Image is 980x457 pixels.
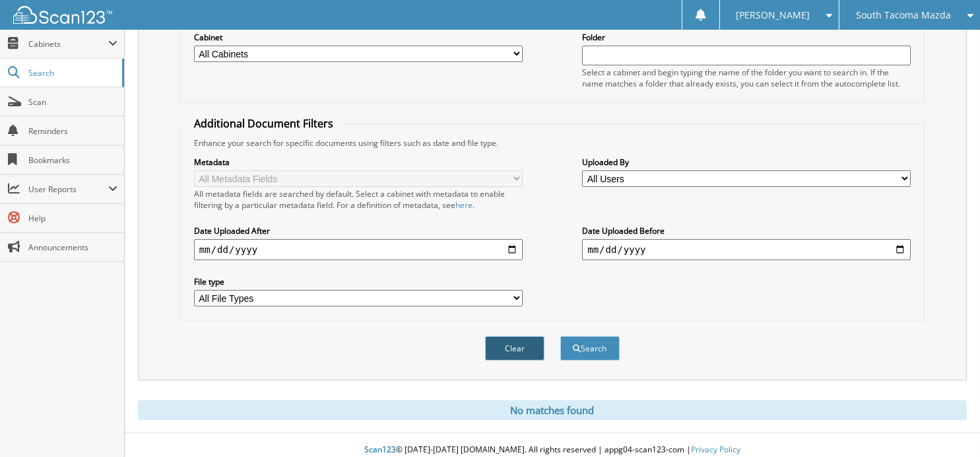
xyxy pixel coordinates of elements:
[364,444,396,455] span: Scan123
[194,239,523,260] input: start
[914,394,980,457] iframe: Chat Widget
[187,137,917,149] div: Enhance your search for specific documents using filters such as date and file type.
[485,336,544,361] button: Clear
[194,276,523,287] label: File type
[582,225,911,236] label: Date Uploaded Before
[28,242,117,253] span: Announcements
[455,199,473,211] a: here
[187,116,340,131] legend: Additional Document Filters
[856,11,951,19] span: South Tacoma Mazda
[582,32,911,43] label: Folder
[28,67,115,79] span: Search
[13,6,112,24] img: scan123-logo-white.svg
[194,225,523,236] label: Date Uploaded After
[28,38,108,50] span: Cabinets
[28,184,108,195] span: User Reports
[582,157,911,168] label: Uploaded By
[582,239,911,260] input: end
[736,11,810,19] span: [PERSON_NAME]
[28,155,117,166] span: Bookmarks
[194,188,523,211] div: All metadata fields are searched by default. Select a cabinet with metadata to enable filtering b...
[560,336,620,361] button: Search
[194,32,523,43] label: Cabinet
[138,400,967,420] div: No matches found
[582,67,911,89] div: Select a cabinet and begin typing the name of the folder you want to search in. If the name match...
[691,444,740,455] a: Privacy Policy
[28,96,117,108] span: Scan
[28,125,117,137] span: Reminders
[28,213,117,224] span: Help
[194,157,523,168] label: Metadata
